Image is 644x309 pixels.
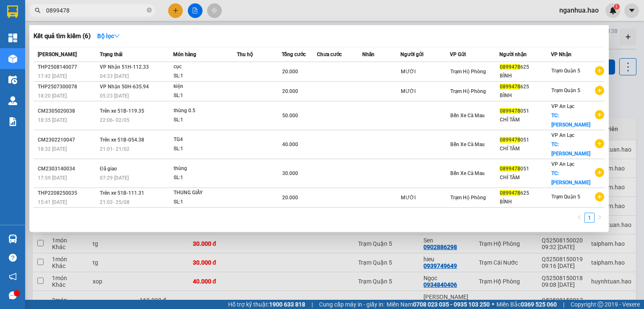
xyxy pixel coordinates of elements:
[500,72,551,80] div: BÌNH
[174,62,236,72] div: cục
[38,63,97,72] div: THP2508140077
[577,215,582,220] span: left
[574,213,584,223] li: Previous Page
[500,189,551,198] div: 625
[100,64,149,70] span: VP Nhận 51H-112.33
[282,69,298,75] span: 20.000
[597,215,602,220] span: right
[97,33,120,39] strong: Bộ lọc
[282,113,298,118] span: 50.000
[100,84,149,90] span: VP Nhận 50H-635.94
[595,213,605,223] li: Next Page
[595,192,604,201] span: plus-circle
[100,73,129,79] span: 04:33 [DATE]
[551,68,580,74] span: Trạm Quận 5
[500,198,551,206] div: BÌNH
[282,142,298,147] span: 40.000
[500,63,551,72] div: 625
[38,82,97,91] div: THP2507300078
[174,144,236,154] div: SL: 1
[38,51,77,57] span: [PERSON_NAME]
[584,213,595,223] li: 1
[38,117,67,123] span: 18:35 [DATE]
[500,166,520,172] span: 0899478
[500,116,551,124] div: CHÍ TÂM
[100,117,130,123] span: 22:06 - 02/05
[174,188,236,198] div: THUNG GIẤY
[500,144,551,153] div: CHÍ TÂM
[38,136,97,144] div: CM2302210047
[8,75,17,84] img: warehouse-icon
[551,194,580,200] span: Trạm Quận 5
[500,137,520,143] span: 0899478
[237,51,253,57] span: Thu hộ
[450,51,466,57] span: VP Gửi
[34,32,91,41] h3: Kết quả tìm kiếm ( 6 )
[100,175,129,181] span: 07:29 [DATE]
[114,33,120,39] span: down
[8,234,17,243] img: warehouse-icon
[173,51,196,57] span: Món hàng
[38,199,67,205] span: 15:41 [DATE]
[595,110,604,119] span: plus-circle
[282,170,298,176] span: 30.000
[174,82,236,91] div: kiện
[551,142,590,157] span: TC: [PERSON_NAME]
[100,137,144,143] span: Trên xe 51B-054.38
[450,69,486,75] span: Trạm Hộ Phòng
[595,86,604,95] span: plus-circle
[46,6,145,15] input: Tìm tên, số ĐT hoặc mã đơn
[174,72,236,81] div: SL: 1
[38,175,67,181] span: 17:59 [DATE]
[100,108,144,114] span: Trên xe 51B-119.35
[174,173,236,183] div: SL: 1
[551,113,590,128] span: TC: [PERSON_NAME]
[100,93,129,99] span: 05:23 [DATE]
[401,67,449,76] div: MƯỜI
[450,170,485,176] span: Bến Xe Cà Mau
[574,213,584,223] button: left
[585,213,594,222] a: 1
[362,51,374,57] span: Nhãn
[8,117,17,126] img: solution-icon
[551,103,574,109] span: VP An Lạc
[38,146,67,152] span: 18:32 [DATE]
[450,88,486,94] span: Trạm Hộ Phòng
[500,190,520,196] span: 0899478
[317,51,342,57] span: Chưa cước
[100,51,122,57] span: Trạng thái
[500,84,520,90] span: 0899478
[450,142,485,147] span: Bến Xe Cà Mau
[38,73,67,79] span: 17:42 [DATE]
[500,64,520,70] span: 0899478
[100,146,130,152] span: 21:01 - 21/02
[91,29,127,43] button: Bộ lọcdown
[8,54,17,63] img: warehouse-icon
[8,33,17,42] img: dashboard-icon
[500,136,551,144] div: 051
[595,139,604,148] span: plus-circle
[500,173,551,182] div: CHÍ TÂM
[551,88,580,93] span: Trạm Quận 5
[551,170,590,185] span: TC: [PERSON_NAME]
[500,108,520,114] span: 0899478
[595,213,605,223] button: right
[38,107,97,116] div: CM2305020038
[500,165,551,173] div: 051
[551,51,571,57] span: VP Nhận
[500,107,551,116] div: 051
[9,254,17,262] span: question-circle
[38,165,97,173] div: CM2303140034
[401,87,449,96] div: MƯỜI
[500,91,551,100] div: BÌNH
[9,273,17,281] span: notification
[282,51,306,57] span: Tổng cước
[595,66,604,75] span: plus-circle
[174,91,236,100] div: SL: 1
[174,198,236,207] div: SL: 1
[38,93,67,99] span: 18:20 [DATE]
[401,193,449,202] div: MƯỜI
[174,116,236,125] div: SL: 1
[551,161,574,167] span: VP An Lạc
[450,195,486,201] span: Trạm Hộ Phòng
